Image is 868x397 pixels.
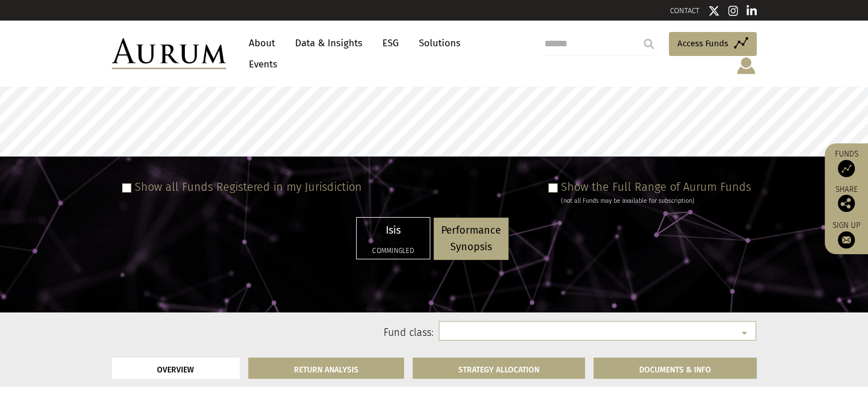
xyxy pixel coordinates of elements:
[736,56,757,75] img: account-icon.svg
[677,37,728,50] span: Access Funds
[670,6,700,15] a: CONTACT
[243,33,281,54] a: About
[838,160,855,177] img: Access Funds
[222,326,434,340] label: Fund class:
[561,180,751,194] label: Show the Full Range of Aurum Funds
[746,5,757,17] img: Linkedin icon
[728,5,738,17] img: Instagram icon
[135,180,362,194] label: Show all Funds Registered in my Jurisdiction
[830,149,862,177] a: Funds
[441,222,501,255] p: Performance Synopsis
[413,358,585,379] a: STRATEGY ALLOCATION
[669,32,757,56] a: Access Funds
[830,220,862,248] a: Sign up
[248,358,404,379] a: RETURN ANALYSIS
[637,33,660,55] input: Submit
[838,231,855,248] img: Sign up to our newsletter
[243,54,277,75] a: Events
[289,33,368,54] a: Data & Insights
[838,195,855,212] img: Share this post
[377,33,405,54] a: ESG
[708,5,720,17] img: Twitter icon
[364,222,422,239] p: Isis
[561,196,751,206] div: (not all Funds may be available for subscription)
[413,33,466,54] a: Solutions
[112,38,226,69] img: Aurum
[830,186,862,212] div: Share
[364,247,422,254] h5: Commingled
[594,358,757,379] a: DOCUMENTS & INFO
